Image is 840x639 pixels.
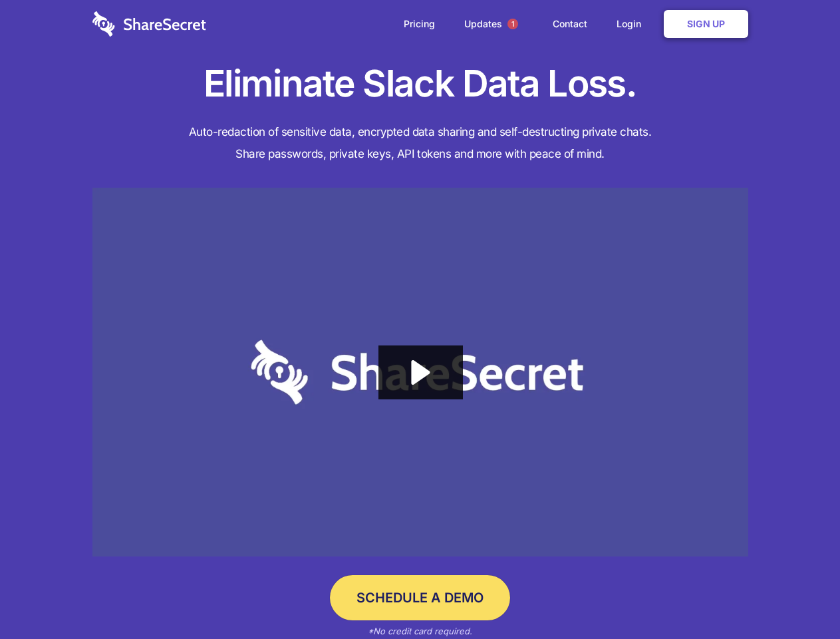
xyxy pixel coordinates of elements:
[92,11,206,37] img: logo-wordmark-white-trans-d4663122ce5f474addd5e946df7df03e33cb6a1c49d2221995e7729f52c070b2.svg
[539,3,601,45] a: Contact
[92,188,748,557] a: Wistia video thumbnail
[390,3,448,45] a: Pricing
[773,572,824,623] iframe: Drift Widget Chat Controller
[92,121,748,165] h4: Auto-redaction of sensitive data, encrypted data sharing and self-destructing private chats. Shar...
[603,3,661,45] a: Login
[92,60,748,108] h1: Eliminate Slack Data Loss.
